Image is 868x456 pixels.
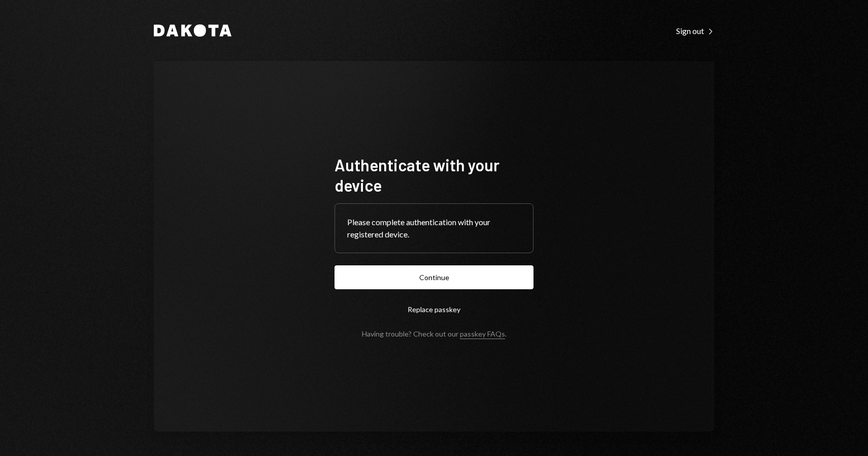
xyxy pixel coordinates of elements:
[335,155,533,195] h1: Authenticate with your device
[676,25,714,36] a: Sign out
[335,265,533,289] button: Continue
[676,26,714,36] div: Sign out
[362,329,507,338] div: Having trouble? Check out our .
[460,329,505,339] a: passkey FAQs
[347,216,521,240] div: Please complete authentication with your registered device.
[335,297,533,321] button: Replace passkey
